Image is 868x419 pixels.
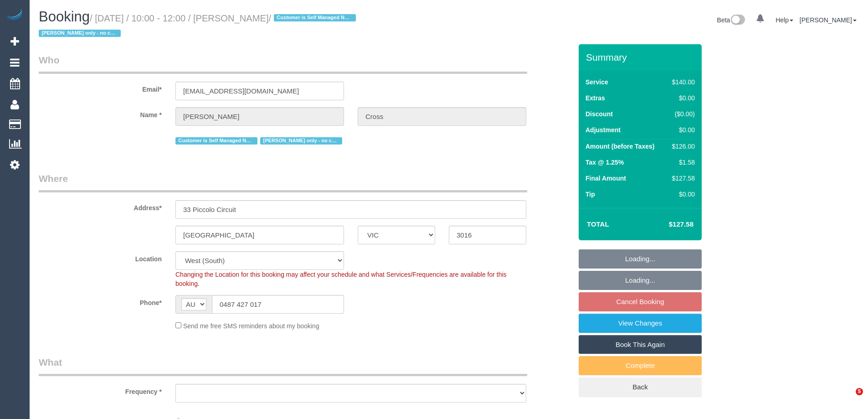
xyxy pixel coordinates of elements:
div: ($0.00) [668,109,695,119]
label: Location [32,251,169,264]
a: Beta [717,16,745,24]
span: Customer is Self Managed NDIS [274,14,356,21]
input: Post Code* [449,226,526,244]
span: Booking [39,9,90,25]
span: 5 [856,388,863,395]
input: Phone* [212,295,344,314]
h4: $127.58 [642,221,693,228]
div: $0.00 [668,125,695,134]
label: Tax @ 1.25% [586,158,624,167]
label: Final Amount [586,174,626,183]
legend: What [39,356,527,376]
div: $0.00 [668,93,695,103]
a: Back [579,378,702,397]
div: $140.00 [668,78,695,87]
strong: Total [587,220,609,228]
label: Adjustment [586,125,621,134]
a: Book This Again [579,335,702,354]
a: [PERSON_NAME] [800,16,857,24]
label: Email* [32,82,169,94]
input: First Name* [175,107,344,126]
label: Service [586,78,608,87]
label: Name * [32,107,169,119]
input: Last Name* [358,107,526,126]
span: [PERSON_NAME] only - no covers [39,30,121,37]
span: Send me free SMS reminders about my booking [183,322,319,330]
div: $126.00 [668,142,695,151]
a: Help [776,16,793,24]
img: Automaid Logo [5,9,24,22]
legend: Where [39,172,527,192]
input: Suburb* [175,226,344,244]
label: Discount [586,109,613,119]
a: View Changes [579,314,702,333]
label: Amount (before Taxes) [586,142,654,151]
span: Customer is Self Managed NDIS [175,137,257,145]
div: $1.58 [668,158,695,167]
div: $127.58 [668,174,695,183]
h3: Summary [586,52,697,62]
label: Tip [586,190,595,199]
label: Phone* [32,295,169,307]
input: Email* [175,82,344,100]
legend: Who [39,53,527,74]
label: Extras [586,93,605,103]
label: Address* [32,200,169,212]
small: / [DATE] / 10:00 - 12:00 / [PERSON_NAME] [39,13,359,39]
label: Frequency * [32,384,169,396]
span: [PERSON_NAME] only - no covers [260,137,342,145]
div: $0.00 [668,190,695,199]
span: Changing the Location for this booking may affect your schedule and what Services/Frequencies are... [175,271,507,287]
iframe: Intercom live chat [837,388,859,410]
img: New interface [730,15,745,26]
